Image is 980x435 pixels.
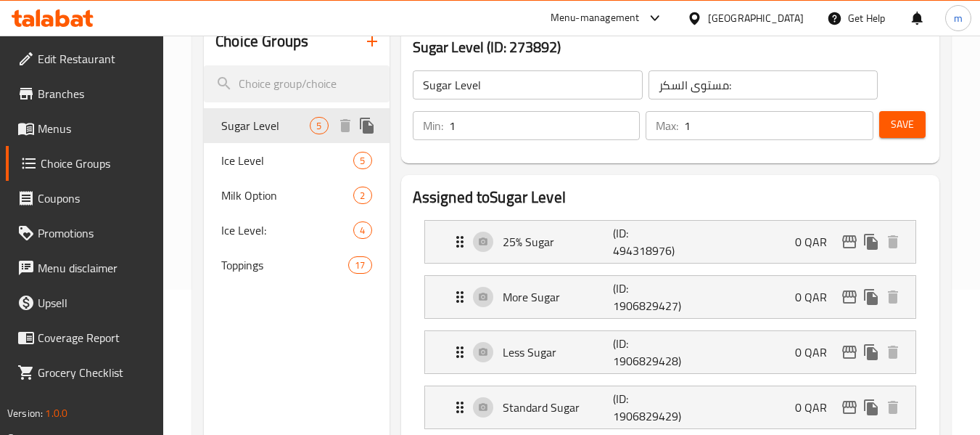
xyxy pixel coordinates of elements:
p: (ID: 1906829427) [613,280,687,314]
p: 0 QAR [795,233,839,251]
p: Standard Sugar [503,399,614,416]
h3: Sugar Level (ID: 273892) [413,36,928,59]
div: [GEOGRAPHIC_DATA] [708,10,804,26]
p: Max: [656,117,678,134]
p: Less Sugar [503,343,614,361]
button: duplicate [860,397,882,418]
li: Expand [413,325,928,380]
a: Menus [6,111,164,146]
button: duplicate [860,286,882,308]
div: Choices [353,221,371,239]
span: 5 [310,119,327,133]
div: Milk Option2 [204,178,389,213]
span: 4 [354,224,371,237]
a: Upsell [6,285,164,320]
a: Coverage Report [6,320,164,355]
div: Expand [425,221,915,263]
button: edit [839,231,860,253]
span: Ice Level: [221,221,353,239]
p: (ID: 1906829429) [613,390,687,425]
span: Promotions [38,224,152,242]
span: 2 [354,189,371,203]
button: edit [839,286,860,308]
div: Choices [348,256,371,274]
span: Choice Groups [41,155,152,172]
a: Coupons [6,181,164,216]
div: Expand [425,386,915,428]
p: 0 QAR [795,343,839,361]
li: Expand [413,269,928,325]
a: Grocery Checklist [6,355,164,390]
div: Choices [353,152,371,169]
span: Version: [7,404,43,423]
span: Ice Level [221,152,353,169]
span: 5 [354,154,371,168]
div: Expand [425,276,915,318]
button: delete [882,231,904,253]
span: Edit Restaurant [38,50,152,68]
span: Coupons [38,190,152,207]
div: Choices [310,117,328,134]
input: search [204,65,389,102]
span: Milk Option [221,187,353,204]
button: Save [879,111,926,138]
span: 1.0.0 [45,404,67,423]
span: Toppings [221,256,348,274]
a: Branches [6,76,164,111]
span: Sugar Level [221,117,310,134]
span: Menus [38,120,152,137]
div: Menu-management [551,9,640,27]
button: delete [882,286,904,308]
button: delete [334,115,356,137]
button: edit [839,341,860,363]
p: (ID: 1906829428) [613,335,687,370]
p: More Sugar [503,288,614,306]
p: 0 QAR [795,399,839,416]
p: Min: [423,117,443,134]
p: (ID: 494318976) [613,224,687,259]
p: 25% Sugar [503,233,614,251]
span: Branches [38,85,152,102]
span: Grocery Checklist [38,364,152,381]
h2: Choice Groups [215,31,308,52]
a: Edit Restaurant [6,41,164,76]
li: Expand [413,380,928,435]
span: Save [891,115,914,134]
span: Coverage Report [38,329,152,346]
a: Choice Groups [6,146,164,181]
div: Ice Level:4 [204,213,389,248]
li: Expand [413,214,928,269]
div: Ice Level5 [204,143,389,178]
button: duplicate [860,341,882,363]
button: delete [882,397,904,418]
div: Sugar Level5deleteduplicate [204,108,389,143]
a: Menu disclaimer [6,251,164,285]
a: Promotions [6,216,164,251]
button: duplicate [860,231,882,253]
span: 17 [349,259,371,272]
span: m [954,10,963,26]
span: Menu disclaimer [38,259,152,277]
p: 0 QAR [795,288,839,306]
button: edit [839,397,860,418]
div: Choices [353,187,371,204]
h2: Assigned to Sugar Level [413,187,928,208]
button: duplicate [356,115,378,137]
span: Upsell [38,294,152,312]
div: Toppings17 [204,248,389,282]
button: delete [882,341,904,363]
div: Expand [425,331,915,373]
